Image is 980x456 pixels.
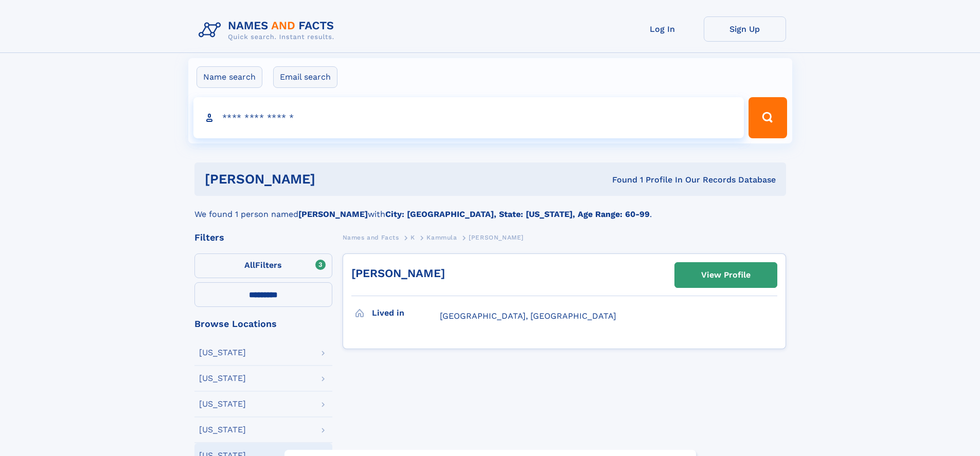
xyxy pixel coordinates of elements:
[440,311,616,321] span: [GEOGRAPHIC_DATA], [GEOGRAPHIC_DATA]
[194,16,343,44] img: Logo Names and Facts
[704,16,786,42] a: Sign Up
[298,209,368,219] b: [PERSON_NAME]
[426,231,457,244] a: Kammula
[197,66,262,88] label: Name search
[194,253,332,278] label: Filters
[199,426,246,434] div: [US_STATE]
[199,400,246,408] div: [US_STATE]
[194,233,332,242] div: Filters
[194,196,786,221] div: We found 1 person named with .
[244,260,255,270] span: All
[194,319,332,329] div: Browse Locations
[351,267,445,280] a: [PERSON_NAME]
[205,173,464,186] h1: [PERSON_NAME]
[193,97,744,138] input: search input
[385,209,650,219] b: City: [GEOGRAPHIC_DATA], State: [US_STATE], Age Range: 60-99
[701,263,751,287] div: View Profile
[469,234,524,241] span: [PERSON_NAME]
[343,231,399,244] a: Names and Facts
[372,304,440,322] h3: Lived in
[621,16,704,42] a: Log In
[675,263,777,287] a: View Profile
[199,374,246,382] div: [US_STATE]
[273,66,337,88] label: Email search
[199,349,246,357] div: [US_STATE]
[464,174,776,186] div: Found 1 Profile In Our Records Database
[426,234,457,241] span: Kammula
[411,231,415,244] a: K
[411,234,415,241] span: K
[749,97,787,138] button: Search Button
